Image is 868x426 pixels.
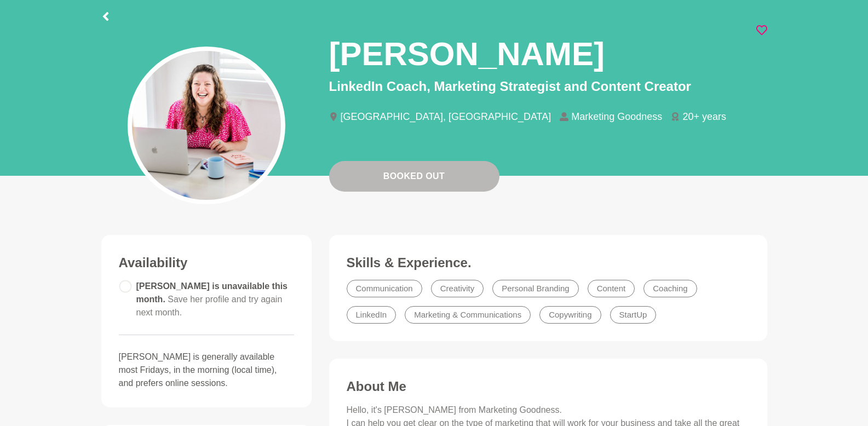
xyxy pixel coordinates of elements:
h3: About Me [347,378,750,395]
h3: Availability [119,255,294,271]
span: Save her profile and try again next month. [136,295,283,317]
h3: Skills & Experience. [347,255,750,271]
li: [GEOGRAPHIC_DATA], [GEOGRAPHIC_DATA] [329,112,560,122]
li: 20+ years [671,112,735,122]
h1: [PERSON_NAME] [329,33,605,74]
p: LinkedIn Coach, Marketing Strategist and Content Creator [329,77,767,96]
li: Marketing Goodness [560,112,671,122]
p: [PERSON_NAME] is generally available most Fridays, in the morning (local time), and prefers onlin... [119,350,294,390]
span: [PERSON_NAME] is unavailable this month. [136,281,288,317]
